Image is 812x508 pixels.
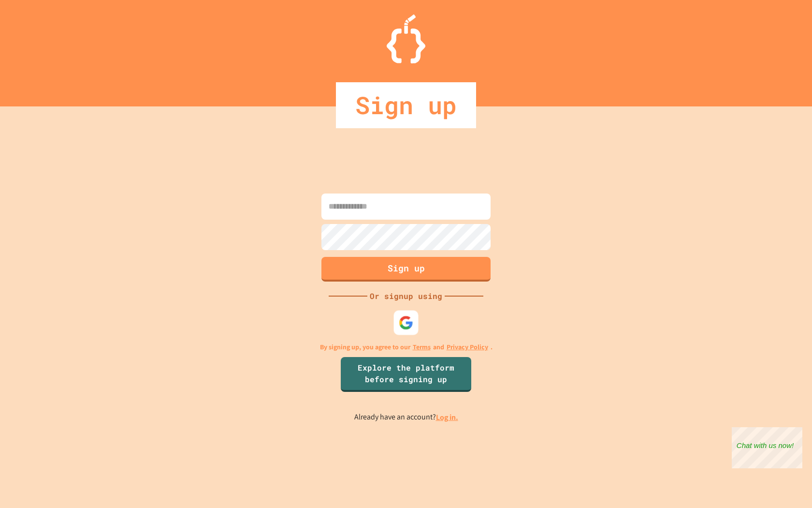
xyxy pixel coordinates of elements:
p: By signing up, you agree to our and . [320,342,493,352]
img: Logo.svg [387,15,425,63]
div: Or signup using [367,290,445,302]
a: Terms [413,342,431,352]
button: Sign up [321,257,491,282]
a: Privacy Policy [447,342,488,352]
a: Log in. [436,412,458,422]
img: google-icon.svg [399,315,414,330]
div: Sign up [336,82,476,128]
a: Explore the platform before signing up [341,357,471,392]
iframe: chat widget [771,469,802,498]
iframe: chat widget [732,427,802,468]
p: Already have an account? [354,411,458,423]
